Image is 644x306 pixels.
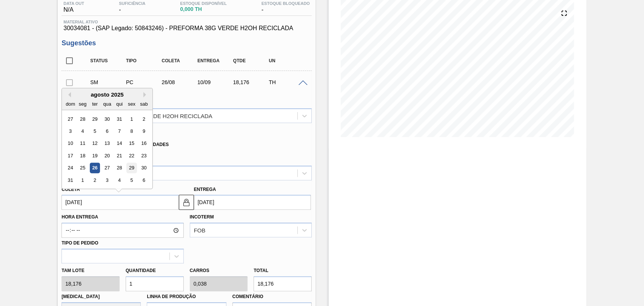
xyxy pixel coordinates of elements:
[139,99,149,109] div: sab
[78,138,88,149] div: Choose segunda-feira, 11 de agosto de 2025
[61,265,120,276] label: Tam lote
[139,163,149,173] div: Choose sábado, 30 de agosto de 2025
[194,227,206,234] div: FOB
[66,92,71,97] button: Previous Month
[143,92,149,97] button: Next Month
[190,268,209,273] label: Carros
[267,58,306,63] div: UN
[102,175,112,185] div: Choose quarta-feira, 3 de setembro de 2025
[65,113,150,186] div: month 2025-08
[160,79,199,85] div: 26/08/2025
[124,79,163,85] div: Pedido de Compra
[63,20,310,24] span: Material ativo
[61,195,178,210] input: dd/mm/yyyy
[127,175,137,185] div: Choose sexta-feira, 5 de setembro de 2025
[61,1,86,13] div: N/A
[126,268,156,273] label: Quantidade
[114,114,124,124] div: Choose quinta-feira, 31 de julho de 2025
[231,58,271,63] div: Qtde
[127,99,137,109] div: sex
[78,126,88,136] div: Choose segunda-feira, 4 de agosto de 2025
[180,1,226,6] span: Estoque Disponível
[179,195,194,210] button: locked
[114,126,124,136] div: Choose quinta-feira, 7 de agosto de 2025
[102,138,112,149] div: Choose quarta-feira, 13 de agosto de 2025
[127,163,137,173] div: Choose sexta-feira, 29 de agosto de 2025
[117,1,147,13] div: -
[102,151,112,161] div: Choose quarta-feira, 20 de agosto de 2025
[124,58,163,63] div: Tipo
[65,114,75,124] div: Choose domingo, 27 de julho de 2025
[127,138,137,149] div: Choose sexta-feira, 15 de agosto de 2025
[139,175,149,185] div: Choose sábado, 6 de setembro de 2025
[65,163,75,173] div: Choose domingo, 24 de agosto de 2025
[102,163,112,173] div: Choose quarta-feira, 27 de agosto de 2025
[261,1,310,6] span: Estoque Bloqueado
[61,240,98,246] label: Tipo de pedido
[65,99,75,109] div: dom
[114,151,124,161] div: Choose quinta-feira, 21 de agosto de 2025
[88,79,128,85] div: Sugestão Manual
[61,294,100,299] label: [MEDICAL_DATA]
[61,39,312,47] h3: Sugestões
[114,138,124,149] div: Choose quinta-feira, 14 de agosto de 2025
[194,195,311,210] input: dd/mm/yyyy
[88,58,128,63] div: Status
[78,163,88,173] div: Choose segunda-feira, 25 de agosto de 2025
[65,126,75,136] div: Choose domingo, 3 de agosto de 2025
[63,25,310,32] span: 30034081 - (SAP Legado: 50843246) - PREFORMA 38G VERDE H2OH RECICLADA
[119,1,145,6] span: Suficiência
[102,114,112,124] div: Choose quarta-feira, 30 de julho de 2025
[195,58,235,63] div: Entrega
[190,214,214,220] label: Incoterm
[254,268,268,273] label: Total
[90,175,100,185] div: Choose terça-feira, 2 de setembro de 2025
[65,138,75,149] div: Choose domingo, 10 de agosto de 2025
[139,151,149,161] div: Choose sábado, 23 de agosto de 2025
[90,126,100,136] div: Choose terça-feira, 5 de agosto de 2025
[231,79,271,85] div: 18,176
[102,126,112,136] div: Choose quarta-feira, 6 de agosto de 2025
[139,114,149,124] div: Choose sábado, 2 de agosto de 2025
[267,79,306,85] div: TH
[114,175,124,185] div: Choose quinta-feira, 4 de setembro de 2025
[78,175,88,185] div: Choose segunda-feira, 1 de setembro de 2025
[63,1,84,6] span: Data out
[90,114,100,124] div: Choose terça-feira, 29 de julho de 2025
[78,114,88,124] div: Choose segunda-feira, 28 de julho de 2025
[139,126,149,136] div: Choose sábado, 9 de agosto de 2025
[180,6,226,12] span: 0,000 TH
[195,79,235,85] div: 10/09/2025
[78,151,88,161] div: Choose segunda-feira, 18 de agosto de 2025
[61,187,80,192] label: Coleta
[147,294,196,299] label: Linha de Produção
[232,291,312,302] label: Comentário
[182,198,191,207] img: locked
[127,126,137,136] div: Choose sexta-feira, 8 de agosto de 2025
[90,163,100,173] div: Choose terça-feira, 26 de agosto de 2025
[78,99,88,109] div: seg
[127,151,137,161] div: Choose sexta-feira, 22 de agosto de 2025
[114,99,124,109] div: qui
[139,138,149,149] div: Choose sábado, 16 de agosto de 2025
[90,99,100,109] div: ter
[65,175,75,185] div: Choose domingo, 31 de agosto de 2025
[127,114,137,124] div: Choose sexta-feira, 1 de agosto de 2025
[160,58,199,63] div: Coleta
[102,99,112,109] div: qua
[62,91,152,98] div: agosto 2025
[90,151,100,161] div: Choose terça-feira, 19 de agosto de 2025
[90,138,100,149] div: Choose terça-feira, 12 de agosto de 2025
[260,1,312,13] div: -
[65,151,75,161] div: Choose domingo, 17 de agosto de 2025
[114,163,124,173] div: Choose quinta-feira, 28 de agosto de 2025
[61,212,183,223] label: Hora Entrega
[194,187,216,192] label: Entrega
